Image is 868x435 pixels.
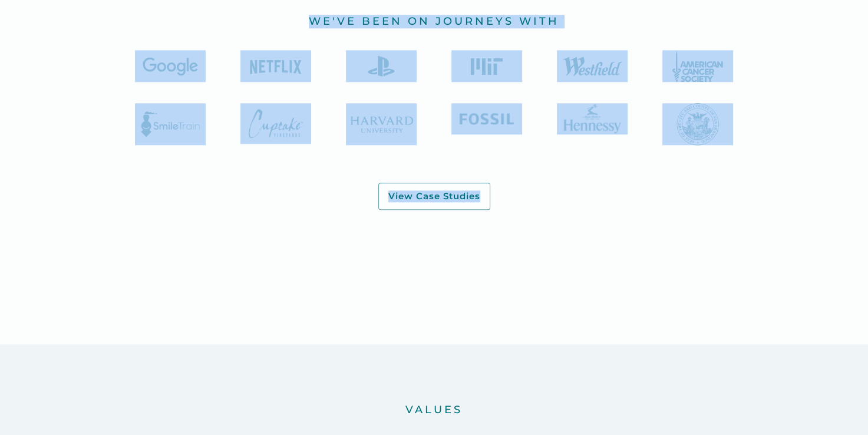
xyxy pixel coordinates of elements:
div: Domain: [DOMAIN_NAME] [31,31,130,40]
img: Playstation logo [346,50,417,82]
img: blue train [135,103,206,145]
img: MIT logo [451,50,522,82]
img: collegiate text [346,103,417,145]
img: Google logo [135,50,206,82]
img: cursive writing that says cupcake wines [240,103,311,144]
img: logo_orange.svg [19,19,28,28]
div: Domain Overview [45,70,105,77]
img: American Cancer Society Logo [662,50,733,82]
a: View Case Studies [378,183,490,210]
div: View Case Studies [388,190,480,202]
img: tab_keywords_by_traffic_grey.svg [117,68,127,78]
img: Westfield Logo [557,50,628,82]
div: v 4.0.25 [33,19,58,28]
img: Hennessy Logo [557,103,628,134]
h2: values [405,403,463,417]
img: website_grey.svg [19,31,28,40]
img: Fossil Logo [451,103,522,134]
img: a seal for the city of san francisco [662,103,733,145]
h2: we've been on journeys with [309,15,559,28]
div: Keywords by Traffic [130,70,199,77]
img: tab_domain_overview_orange.svg [32,68,41,78]
img: Netflix logo [240,50,311,82]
